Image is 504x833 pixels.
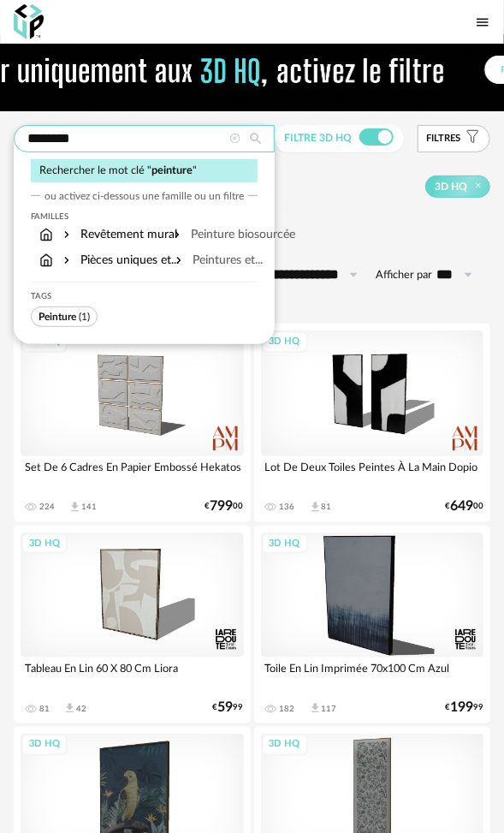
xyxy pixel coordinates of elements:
[39,312,76,322] span: Peinture
[60,226,74,243] img: svg+xml;base64,PHN2ZyB3aWR0aD0iMTYiIGhlaWdodD0iMTYiIHZpZXdCb3g9IjAgMCAxNiAxNiIgZmlsbD0ibm9uZSIgeG...
[14,526,251,724] a: 3D HQ Tableau En Lin 60 X 80 Cm Liora 81 Download icon 42 €5999
[460,132,481,145] span: Filter icon
[280,502,295,512] div: 136
[213,702,244,713] div: € 99
[21,735,68,756] div: 3D HQ
[435,180,467,193] span: 3D HQ
[475,13,490,31] span: Menu icon
[151,165,193,176] span: peinture
[426,133,455,146] span: filtre
[254,324,491,522] a: 3D HQ Lot De Deux Toiles Peintes À La Main Dopio 136 Download icon 81 €64900
[280,704,295,714] div: 182
[285,133,353,143] span: Filtre 3D HQ
[322,502,332,512] div: 81
[262,533,308,555] div: 3D HQ
[262,735,308,756] div: 3D HQ
[322,704,337,714] div: 117
[210,501,234,512] span: 799
[14,4,44,39] img: OXP
[455,133,460,146] span: s
[376,268,432,283] label: Afficher par
[218,702,234,713] span: 59
[418,125,490,152] button: filtres Filter icon
[76,704,86,714] div: 42
[60,226,163,243] div: Revêtement mural
[309,702,322,715] span: Download icon
[39,502,55,512] div: 224
[21,657,244,692] div: Tableau En Lin 60 X 80 Cm Liora
[262,331,308,353] div: 3D HQ
[60,252,165,269] div: Pièces uniques et...
[79,312,90,322] span: (1)
[31,211,258,222] div: Familles
[39,252,53,269] img: svg+xml;base64,PHN2ZyB3aWR0aD0iMTYiIGhlaWdodD0iMTciIHZpZXdCb3g9IjAgMCAxNiAxNyIgZmlsbD0ibm9uZSIgeG...
[81,502,97,512] div: 141
[21,331,68,353] div: 3D HQ
[309,501,322,514] span: Download icon
[31,159,258,182] div: Rechercher le mot clé " "
[21,456,244,491] div: Set De 6 Cadres En Papier Embossé Hekatos
[31,291,258,301] div: Tags
[14,324,251,522] a: 3D HQ Set De 6 Cadres En Papier Embossé Hekatos 224 Download icon 141 €79900
[445,501,483,512] div: € 00
[68,501,81,514] span: Download icon
[21,533,68,555] div: 3D HQ
[254,526,491,724] a: 3D HQ Toile En Lin Imprimée 70x100 Cm Azul 182 Download icon 117 €19999
[39,226,53,243] img: svg+xml;base64,PHN2ZyB3aWR0aD0iMTYiIGhlaWdodD0iMTciIHZpZXdCb3g9IjAgMCAxNiAxNyIgZmlsbD0ibm9uZSIgeG...
[450,501,473,512] span: 649
[44,189,244,203] span: ou activez ci-dessous une famille ou un filtre
[445,702,483,713] div: € 99
[63,702,76,715] span: Download icon
[39,704,50,714] div: 81
[450,702,473,713] span: 199
[261,456,484,491] div: Lot De Deux Toiles Peintes À La Main Dopio
[261,657,484,692] div: Toile En Lin Imprimée 70x100 Cm Azul
[205,501,244,512] div: € 00
[60,252,74,269] img: svg+xml;base64,PHN2ZyB3aWR0aD0iMTYiIGhlaWdodD0iMTYiIHZpZXdCb3g9IjAgMCAxNiAxNiIgZmlsbD0ibm9uZSIgeG...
